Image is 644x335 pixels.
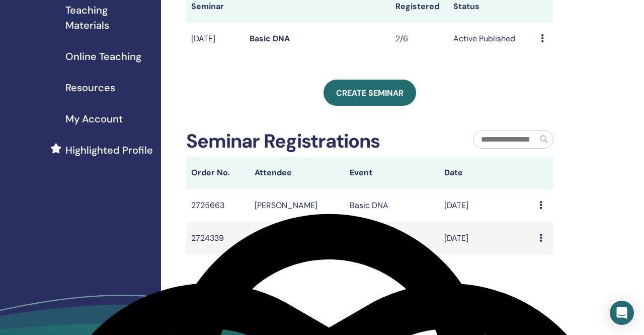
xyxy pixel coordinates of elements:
div: Open Intercom Messenger [610,301,634,325]
th: Event [345,157,440,189]
th: Order No. [186,157,250,189]
span: Online Teaching [65,49,141,64]
h2: Seminar Registrations [186,130,380,153]
span: Teaching Materials [65,3,153,33]
a: Create seminar [324,80,416,106]
span: Resources [65,80,115,95]
span: My Account [65,111,123,126]
td: [DATE] [186,23,245,55]
th: Attendee [250,157,345,189]
a: Basic DNA [250,33,290,44]
span: Create seminar [336,88,404,98]
span: Highlighted Profile [65,143,153,158]
td: Active Published [448,23,536,55]
td: 2/6 [390,23,449,55]
th: Date [439,157,534,189]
